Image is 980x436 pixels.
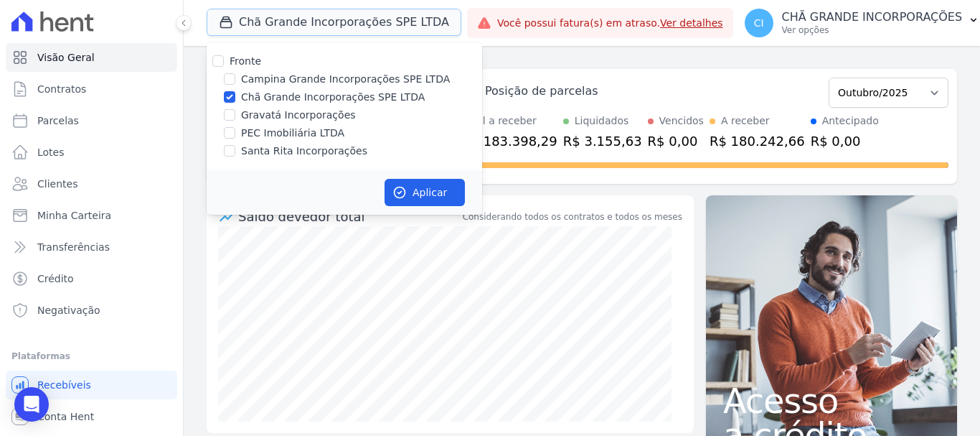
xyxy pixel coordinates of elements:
span: Recebíveis [37,378,91,392]
label: Santa Rita Incorporações [241,144,367,159]
span: Crédito [37,272,74,286]
span: Você possui fatura(s) em atraso. [497,16,723,31]
span: Parcelas [37,113,79,128]
div: R$ 0,00 [811,131,879,151]
span: Transferências [37,240,110,254]
div: R$ 3.155,63 [563,131,642,151]
div: Total a receber [462,113,557,129]
div: Saldo devedor total [238,207,460,226]
label: Fronte [230,55,261,67]
a: Recebíveis [6,371,177,399]
label: PEC Imobiliária LTDA [241,126,344,141]
button: Chã Grande Incorporações SPE LTDA [207,9,461,36]
span: Acesso [723,384,940,418]
span: Minha Carteira [37,208,111,223]
span: Lotes [37,145,65,159]
span: Negativação [37,303,100,317]
a: Conta Hent [6,402,177,431]
div: R$ 180.242,66 [710,131,805,151]
div: Antecipado [822,113,879,129]
p: CHÃ GRANDE INCORPORAÇÕES [782,10,963,24]
a: Visão Geral [6,43,177,72]
a: Ver detalhes [660,17,723,29]
a: Negativação [6,296,177,325]
div: A receber [721,113,770,129]
a: Contratos [6,75,177,103]
div: R$ 0,00 [648,131,704,151]
a: Minha Carteira [6,201,177,230]
span: CI [754,18,764,28]
div: Liquidados [575,113,629,129]
a: Crédito [6,264,177,293]
a: Clientes [6,170,177,198]
div: Considerando todos os contratos e todos os meses [463,210,682,223]
div: R$ 183.398,29 [462,131,557,151]
a: Lotes [6,138,177,167]
label: Campina Grande Incorporações SPE LTDA [241,72,450,87]
div: Posição de parcelas [485,83,598,100]
p: Ver opções [782,24,963,36]
span: Contratos [37,82,86,96]
span: Clientes [37,177,77,191]
button: Aplicar [385,179,465,206]
a: Parcelas [6,106,177,135]
div: Plataformas [11,348,171,365]
label: Chã Grande Incorporações SPE LTDA [241,90,425,105]
div: Vencidos [659,113,704,129]
span: Visão Geral [37,50,95,65]
label: Gravatá Incorporações [241,108,356,123]
span: Conta Hent [37,409,94,424]
div: Open Intercom Messenger [14,387,49,422]
a: Transferências [6,233,177,261]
